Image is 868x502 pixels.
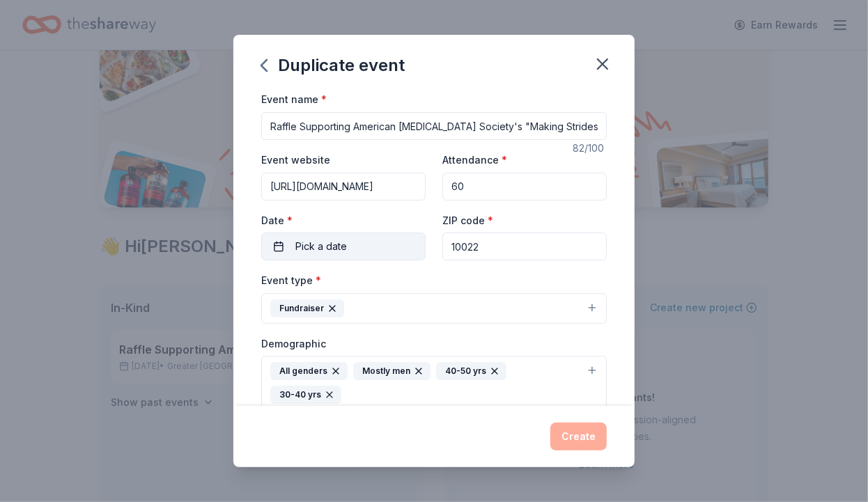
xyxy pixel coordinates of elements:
input: Spring Fundraiser [261,112,607,140]
label: Demographic [261,337,326,351]
div: Fundraiser [270,299,344,317]
div: 40-50 yrs [436,362,506,380]
div: Mostly men [353,362,431,380]
div: All genders [270,362,348,380]
label: Event type [261,274,321,288]
label: Event website [261,153,330,167]
input: 20 [442,173,607,201]
button: Pick a date [261,233,426,260]
button: Fundraiser [261,293,607,324]
div: Duplicate event [261,54,405,77]
label: Event name [261,93,327,107]
label: Attendance [442,153,507,167]
div: 30-40 yrs [270,386,341,404]
input: 12345 (U.S. only) [442,233,607,260]
label: ZIP code [442,214,493,228]
div: 82 /100 [573,140,607,157]
input: https://www... [261,173,426,201]
button: All gendersMostly men40-50 yrs30-40 yrs [261,356,607,410]
span: Pick a date [295,238,347,255]
label: Date [261,214,426,228]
